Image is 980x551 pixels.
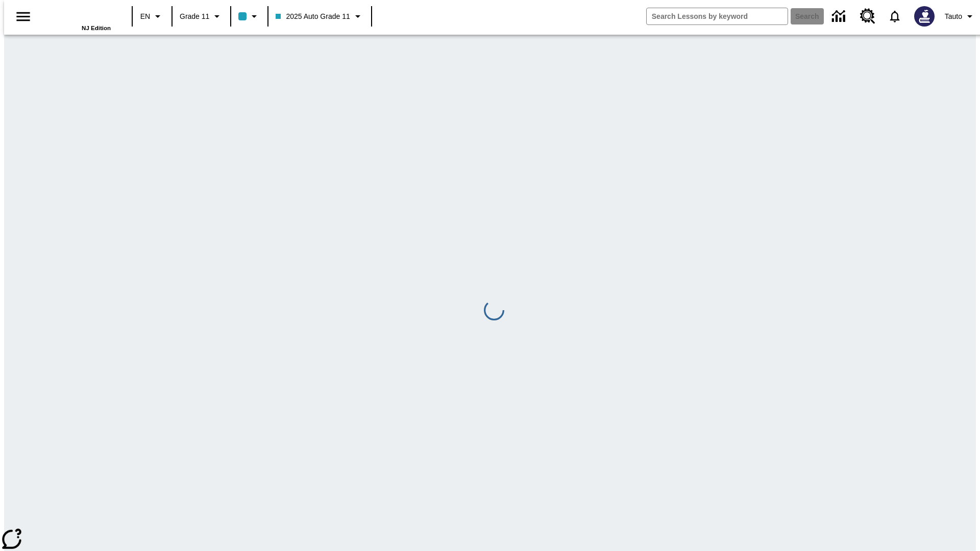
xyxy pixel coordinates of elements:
[881,3,908,30] a: Notifications
[908,3,941,30] button: Select a new avatar
[941,7,980,26] button: Profile/Settings
[854,3,881,30] a: Resource Center, Will open in new tab
[914,6,935,27] img: Avatar
[44,4,111,31] div: Home
[8,2,38,32] button: Open side menu
[136,7,168,26] button: Language: EN, Select a language
[140,11,150,22] span: EN
[826,3,854,31] a: Data Center
[276,11,350,22] span: 2025 Auto Grade 11
[945,11,962,22] span: Tauto
[272,7,367,26] button: Class: 2025 Auto Grade 11, Select your class
[82,25,111,31] span: NJ Edition
[176,7,227,26] button: Grade: Grade 11, Select a grade
[180,11,209,22] span: Grade 11
[234,7,264,26] button: Class color is light blue. Change class color
[647,8,788,24] input: search field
